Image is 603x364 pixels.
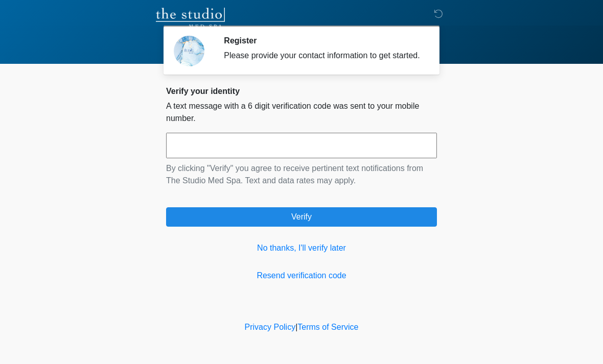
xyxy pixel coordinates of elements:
[166,207,437,227] button: Verify
[245,323,296,331] a: Privacy Policy
[224,36,422,45] h2: Register
[166,100,437,125] p: A text message with a 6 digit verification code was sent to your mobile number.
[166,86,437,96] h2: Verify your identity
[297,323,358,331] a: Terms of Service
[156,8,225,28] img: The Studio Med Spa Logo
[166,270,437,282] a: Resend verification code
[166,162,437,187] p: By clicking "Verify" you agree to receive pertinent text notifications from The Studio Med Spa. T...
[174,36,204,66] img: Agent Avatar
[295,323,297,331] a: |
[224,50,422,62] div: Please provide your contact information to get started.
[166,242,437,254] a: No thanks, I'll verify later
